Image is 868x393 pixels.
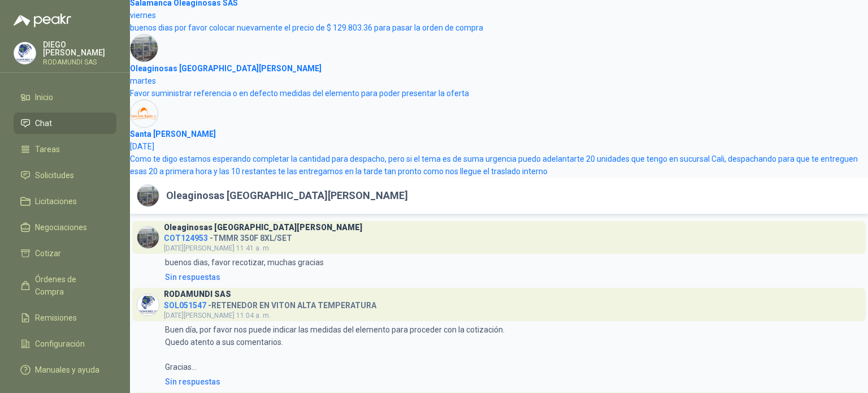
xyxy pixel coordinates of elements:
[131,100,158,127] img: Company Logo
[137,294,159,316] img: Company Logo
[164,224,362,231] h3: Oleaginosas [GEOGRAPHIC_DATA][PERSON_NAME]
[35,312,77,324] span: Remisiones
[164,244,271,252] span: [DATE][PERSON_NAME] 11:41 a. m.
[130,11,156,20] span: viernes
[164,234,208,243] span: COT124953
[165,375,220,388] div: Sin respuestas
[14,269,116,303] a: Órdenes de Compra
[164,291,231,297] h3: RODAMUNDI SAS
[163,375,861,388] a: Sin respuestas
[14,359,116,381] a: Manuales y ayuda
[14,113,116,134] a: Chat
[163,271,861,283] a: Sin respuestas
[35,247,61,260] span: Cotizar
[14,243,116,264] a: Cotizar
[130,89,469,98] span: Favor suministrar referencia o en defecto medidas del elemento para poder presentar la oferta
[14,165,116,186] a: Solicitudes
[130,154,858,176] span: Como te digo estamos esperando completar la cantidad para despacho, pero si el tema es de suma ur...
[164,298,376,309] h4: - RETENEDOR EN VITON ALTA TEMPERATURA
[130,62,868,75] h4: Oleaginosas [GEOGRAPHIC_DATA][PERSON_NAME]
[14,191,116,212] a: Licitaciones
[35,91,53,103] span: Inicio
[43,41,116,57] p: DIEGO [PERSON_NAME]
[130,34,868,100] a: Company LogoOleaginosas [GEOGRAPHIC_DATA][PERSON_NAME]martesFavor suministrar referencia o en def...
[165,323,506,373] p: Buen día, por favor nos puede indicar las medidas del elemento para proceder con la cotización. Q...
[165,271,220,283] div: Sin respuestas
[166,188,408,204] h2: Oleaginosas [GEOGRAPHIC_DATA][PERSON_NAME]
[35,143,60,156] span: Tareas
[35,221,87,234] span: Negociaciones
[35,273,106,298] span: Órdenes de Compra
[14,139,116,160] a: Tareas
[164,301,206,310] span: SOL051547
[35,338,85,350] span: Configuración
[35,364,99,376] span: Manuales y ayuda
[164,231,362,241] h4: - TMMR 350F 8XL/SET
[35,195,77,208] span: Licitaciones
[165,256,324,269] p: buenos dias, favor recotizar, muchas gracias
[137,185,159,206] img: Company Logo
[130,100,868,178] a: Company LogoSanta [PERSON_NAME][DATE]Como te digo estamos esperando completar la cantidad para de...
[164,312,271,319] span: [DATE][PERSON_NAME] 11:04 a. m.
[14,333,116,355] a: Configuración
[130,142,154,151] span: [DATE]
[43,59,116,66] p: RODAMUNDI SAS
[14,42,36,64] img: Company Logo
[14,217,116,238] a: Negociaciones
[14,307,116,329] a: Remisiones
[130,128,868,140] h4: Santa [PERSON_NAME]
[130,76,156,85] span: martes
[130,23,483,32] span: buenos dias por favor colocar nuevamente el precio de $ 129.803.36 para pasar la orden de compra
[131,34,158,62] img: Company Logo
[137,227,159,248] img: Company Logo
[14,14,71,27] img: Logo peakr
[14,87,116,108] a: Inicio
[35,117,52,129] span: Chat
[35,169,74,182] span: Solicitudes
